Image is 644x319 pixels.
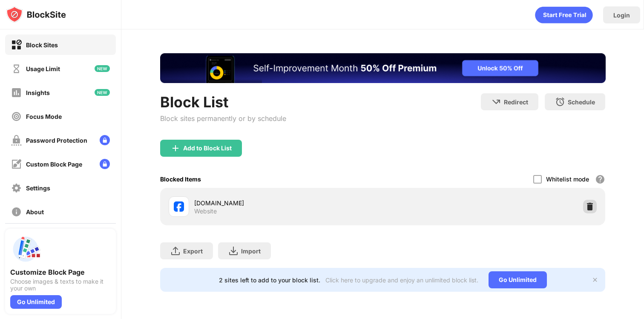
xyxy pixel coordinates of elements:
img: time-usage-off.svg [11,63,22,74]
div: Choose images & texts to make it your own [10,278,111,292]
div: Add to Block List [183,145,232,152]
div: Export [183,247,203,255]
div: Password Protection [26,137,87,144]
div: Customize Block Page [10,268,111,276]
div: Block Sites [26,41,58,49]
img: lock-menu.svg [100,135,110,145]
div: Go Unlimited [10,295,62,309]
div: Go Unlimited [489,271,547,288]
img: password-protection-off.svg [11,135,22,146]
div: Login [613,11,630,19]
img: customize-block-page-off.svg [11,159,22,170]
iframe: Banner [160,53,606,83]
div: Import [241,247,261,255]
div: Whitelist mode [546,175,589,183]
img: favicons [174,201,184,212]
img: insights-off.svg [11,87,22,98]
div: [DOMAIN_NAME] [194,198,383,207]
img: block-on.svg [11,40,22,50]
div: animation [535,6,593,23]
div: Usage Limit [26,65,60,72]
div: About [26,208,44,216]
img: push-custom-page.svg [10,234,41,264]
img: focus-off.svg [11,111,22,122]
img: settings-off.svg [11,183,22,193]
img: logo-blocksite.svg [6,6,66,23]
div: Schedule [568,98,595,106]
div: Redirect [504,98,528,106]
div: Custom Block Page [26,161,82,168]
div: Website [194,207,217,215]
div: Block List [160,93,286,111]
div: Insights [26,89,50,96]
div: Settings [26,184,50,192]
div: 2 sites left to add to your block list. [219,276,320,284]
div: Block sites permanently or by schedule [160,114,286,123]
img: x-button.svg [592,276,598,283]
div: Blocked Items [160,175,201,183]
img: about-off.svg [11,207,22,217]
img: lock-menu.svg [100,159,110,169]
img: new-icon.svg [95,65,110,72]
img: new-icon.svg [95,89,110,96]
div: Click here to upgrade and enjoy an unlimited block list. [325,276,478,284]
div: Focus Mode [26,113,62,120]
